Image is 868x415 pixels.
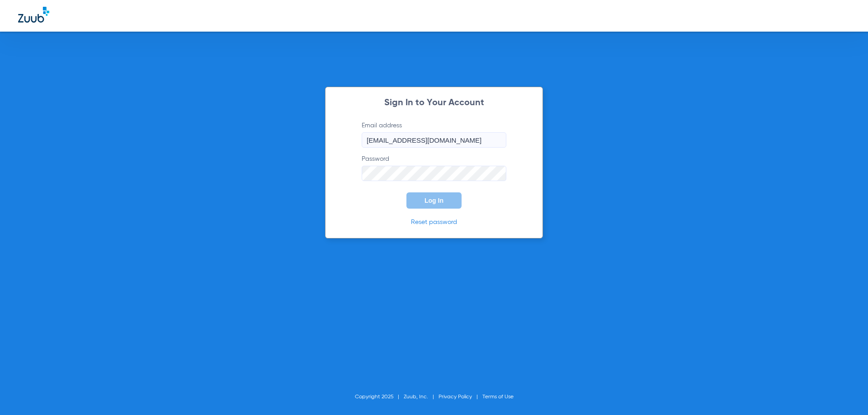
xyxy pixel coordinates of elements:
[362,166,506,181] input: Password
[362,132,506,148] input: Email address
[425,197,443,204] span: Log In
[18,7,49,23] img: Zuub Logo
[355,392,404,401] li: Copyright 2025
[362,154,506,181] label: Password
[439,394,472,400] a: Privacy Policy
[404,392,439,401] li: Zuub, Inc.
[482,394,514,400] a: Terms of Use
[411,219,457,225] a: Reset password
[348,98,520,107] h2: Sign In to Your Account
[406,192,462,209] button: Log In
[362,121,506,148] label: Email address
